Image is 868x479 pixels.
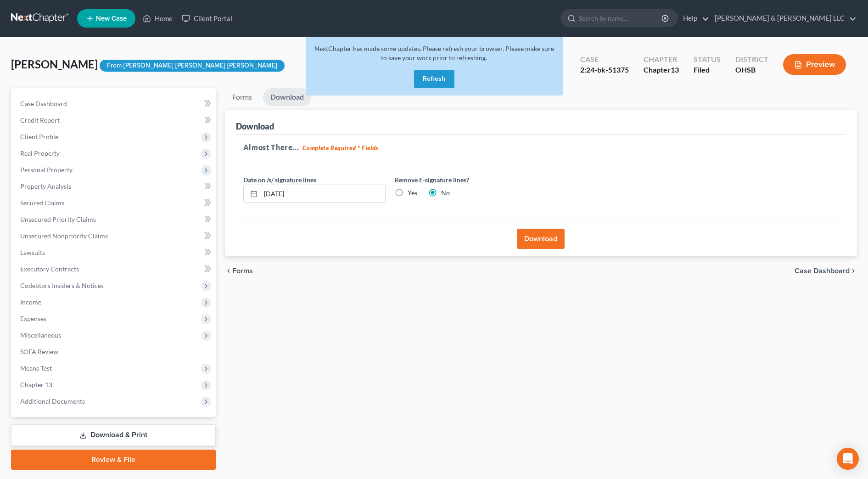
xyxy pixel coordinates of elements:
a: Property Analysis [13,178,216,195]
div: Chapter [644,65,679,75]
span: Case Dashboard [795,267,850,275]
div: Chapter [644,54,679,65]
a: Review & File [11,450,216,470]
a: Download & Print [11,424,216,446]
span: Miscellaneous [20,331,61,339]
span: Client Profile [20,133,58,141]
span: Additional Documents [20,397,85,405]
a: Case Dashboard chevron_right [795,267,857,275]
div: Filed [694,65,721,75]
span: Personal Property [20,166,73,174]
a: Unsecured Priority Claims [13,211,216,228]
span: Chapter 13 [20,381,52,389]
div: OHSB [735,65,768,75]
span: Expenses [20,315,46,322]
span: Lawsuits [20,248,45,256]
span: Forms [232,267,253,275]
span: Secured Claims [20,199,64,207]
span: NextChapter has made some updates. Please refresh your browser. Please make sure to save your wor... [314,45,554,62]
span: 13 [671,65,679,74]
span: Real Property [20,149,60,157]
a: Lawsuits [13,244,216,261]
a: [PERSON_NAME] & [PERSON_NAME] LLC [710,10,857,27]
button: Refresh [414,70,454,88]
a: Secured Claims [13,195,216,211]
a: Help [678,10,709,27]
span: Income [20,298,41,306]
span: [PERSON_NAME] [11,57,98,71]
label: Remove E-signature lines? [395,175,537,185]
a: Client Portal [177,10,237,27]
a: Executory Contracts [13,261,216,277]
div: From [PERSON_NAME] [PERSON_NAME] [PERSON_NAME] [100,60,285,72]
span: SOFA Review [20,348,58,355]
label: Yes [408,188,417,197]
span: New Case [96,15,127,22]
a: Download [263,88,311,106]
div: Open Intercom Messenger [837,448,859,470]
a: Credit Report [13,112,216,129]
div: Status [694,54,721,65]
i: chevron_right [850,267,857,275]
button: chevron_left Forms [225,267,265,275]
span: Credit Report [20,116,60,124]
a: Unsecured Nonpriority Claims [13,228,216,244]
div: 2:24-bk-51375 [580,65,629,75]
span: Unsecured Nonpriority Claims [20,232,108,240]
span: Property Analysis [20,182,71,190]
span: Unsecured Priority Claims [20,215,96,223]
a: SOFA Review [13,344,216,360]
i: chevron_left [225,267,232,275]
input: MM/DD/YYYY [261,185,385,203]
a: Forms [225,88,259,106]
span: Case Dashboard [20,100,67,107]
h5: Almost There... [243,142,839,153]
button: Preview [783,54,846,75]
span: Codebtors Insiders & Notices [20,282,104,289]
div: Download [236,121,274,132]
span: Executory Contracts [20,265,79,273]
label: Date on /s/ signature lines [243,175,316,185]
a: Case Dashboard [13,96,216,112]
div: District [735,54,768,65]
strong: Complete Required * Fields [302,144,378,152]
div: Case [580,54,629,65]
button: Download [517,229,565,249]
span: Means Test [20,364,52,372]
input: Search by name... [579,10,663,27]
a: Home [138,10,177,27]
label: No [441,188,450,197]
